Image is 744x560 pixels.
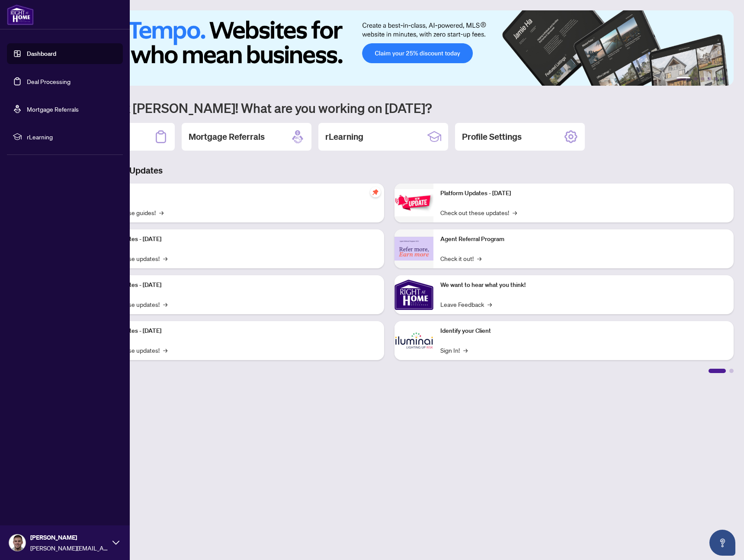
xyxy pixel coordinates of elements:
a: Mortgage Referrals [27,105,79,113]
img: Slide 0 [45,10,734,86]
a: Sign In!→ [440,345,468,355]
p: Platform Updates - [DATE] [91,326,377,336]
button: 5 [715,77,718,80]
span: → [163,299,167,309]
button: 3 [701,77,704,80]
button: 1 [677,77,690,80]
p: Platform Updates - [DATE] [91,235,377,244]
button: 2 [694,77,697,80]
span: → [513,208,517,217]
button: Open asap [709,530,735,556]
img: Profile Icon [9,534,26,551]
p: Platform Updates - [DATE] [440,189,727,198]
h3: Brokerage & Industry Updates [45,164,734,177]
p: Platform Updates - [DATE] [91,280,377,290]
a: Check it out!→ [440,254,481,263]
button: 6 [722,77,725,80]
span: → [163,345,167,355]
p: We want to hear what you think! [440,280,727,290]
h2: rLearning [325,131,363,143]
img: We want to hear what you think! [394,275,433,314]
h2: Profile Settings [462,131,522,143]
span: → [163,254,167,263]
img: Agent Referral Program [394,237,433,261]
p: Identify your Client [440,326,727,336]
p: Self-Help [91,189,377,198]
span: [PERSON_NAME][EMAIL_ADDRESS][DOMAIN_NAME] [30,543,108,553]
a: Check out these updates!→ [440,208,517,217]
span: → [477,254,481,263]
p: Agent Referral Program [440,235,727,244]
img: Identify your Client [394,321,433,360]
span: pushpin [370,187,381,197]
button: 4 [708,77,711,80]
h2: Mortgage Referrals [189,131,265,143]
a: Deal Processing [27,77,71,85]
span: [PERSON_NAME] [30,533,108,542]
span: → [487,299,492,309]
h1: Welcome back [PERSON_NAME]! What are you working on [DATE]? [45,100,734,116]
img: Platform Updates - June 23, 2025 [394,189,433,216]
span: → [463,345,468,355]
span: → [159,208,164,217]
span: rLearning [27,132,117,142]
img: logo [7,4,34,25]
a: Dashboard [27,50,56,58]
a: Leave Feedback→ [440,299,492,309]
